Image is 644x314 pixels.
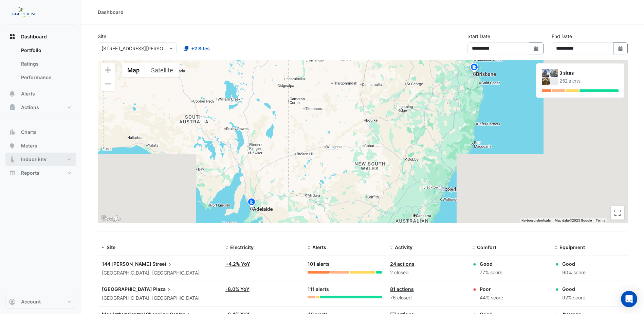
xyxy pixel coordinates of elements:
[5,30,76,43] button: Dashboard
[102,286,152,292] span: [GEOGRAPHIC_DATA]
[555,219,592,222] span: Map data ©2025 Google
[562,294,585,302] div: 92% score
[9,129,16,136] app-icon: Charts
[101,77,115,91] button: Zoom out
[390,286,414,292] a: 81 actions
[469,62,480,74] img: site-pin.svg
[559,70,619,77] div: 3 sites
[21,129,37,136] span: Charts
[16,57,76,71] a: Ratings
[225,261,250,267] a: +4.2% YoY
[9,170,16,176] app-icon: Reports
[191,45,210,52] span: +2 Sites
[5,43,76,87] div: Dashboard
[550,69,558,77] img: Adelaide Central Plaza
[562,269,586,277] div: 90% score
[611,206,624,220] button: Toggle fullscreen view
[521,218,551,223] button: Keyboard shortcuts
[98,33,106,40] label: Site
[562,285,585,293] div: Good
[533,46,539,51] fa-icon: Select Date
[16,71,76,84] a: Performance
[562,260,586,267] div: Good
[230,244,254,250] span: Electricity
[596,219,605,222] a: Terms
[98,8,124,16] div: Dashboard
[21,156,47,163] span: Indoor Env
[390,261,415,267] a: 24 actions
[246,197,257,209] img: site-pin.svg
[480,294,503,302] div: 44% score
[308,285,382,293] div: 111 alerts
[480,260,502,267] div: Good
[5,125,76,139] button: Charts
[308,260,382,268] div: 101 alerts
[477,244,496,250] span: Comfort
[16,43,76,57] a: Portfolio
[21,33,47,40] span: Dashboard
[480,285,503,293] div: Poor
[618,46,624,51] fa-icon: Select Date
[542,69,550,77] img: 144 Edward Street
[102,261,151,267] span: 144 [PERSON_NAME]
[107,244,115,250] span: Site
[542,77,550,85] img: MacArthur Central Shopping Centre
[480,269,502,277] div: 77% score
[102,294,217,302] div: [GEOGRAPHIC_DATA], [GEOGRAPHIC_DATA]
[5,139,76,153] button: Meters
[21,104,39,111] span: Actions
[21,90,35,97] span: Alerts
[179,42,214,54] button: +2 Sites
[225,286,250,292] a: -8.0% YoY
[9,90,16,97] app-icon: Alerts
[467,33,490,40] label: Start Date
[621,291,637,307] div: Open Intercom Messenger
[390,294,464,302] div: 76 closed
[9,156,16,163] app-icon: Indoor Env
[312,244,326,250] span: Alerts
[9,104,16,111] app-icon: Actions
[9,33,16,40] app-icon: Dashboard
[395,244,412,250] span: Activity
[390,269,464,277] div: 2 closed
[21,142,37,149] span: Meters
[9,142,16,149] app-icon: Meters
[8,5,39,19] img: Company Logo
[5,101,76,114] button: Actions
[99,214,122,223] img: Google
[152,260,173,268] span: Street
[5,166,76,180] button: Reports
[99,214,122,223] a: Click to see this area on Google Maps
[21,298,41,305] span: Account
[153,285,172,293] span: Plaza
[559,244,585,250] span: Equipment
[21,170,39,176] span: Reports
[5,87,76,101] button: Alerts
[559,77,619,85] div: 252 alerts
[5,153,76,166] button: Indoor Env
[552,33,572,40] label: End Date
[102,269,217,277] div: [GEOGRAPHIC_DATA], [GEOGRAPHIC_DATA]
[101,63,115,77] button: Zoom in
[122,63,145,77] button: Show street map
[145,63,179,77] button: Show satellite imagery
[5,295,76,309] button: Account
